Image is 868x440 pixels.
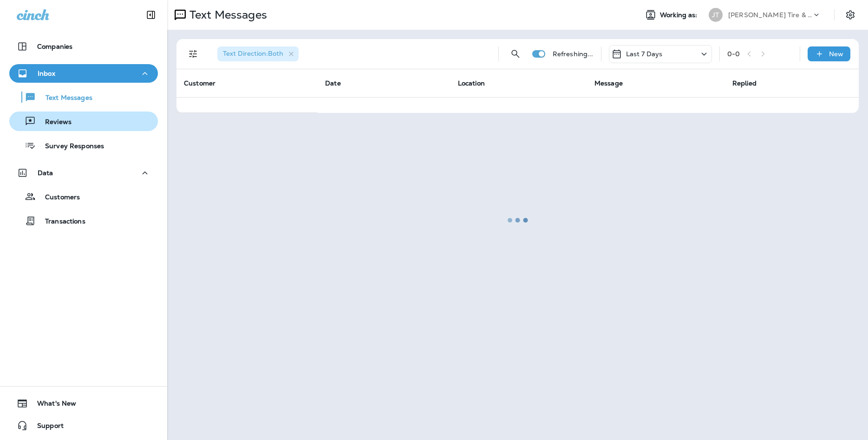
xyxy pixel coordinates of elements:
[28,422,64,433] span: Support
[9,87,158,107] button: Text Messages
[38,169,53,177] p: Data
[9,394,158,413] button: What's New
[28,400,76,411] span: What's New
[9,112,158,131] button: Reviews
[9,164,158,182] button: Data
[37,43,72,50] p: Companies
[9,416,158,435] button: Support
[9,136,158,155] button: Survey Responses
[36,94,92,103] p: Text Messages
[9,187,158,206] button: Customers
[9,37,158,56] button: Companies
[36,118,72,127] p: Reviews
[36,142,104,151] p: Survey Responses
[38,70,55,77] p: Inbox
[36,193,80,202] p: Customers
[9,211,158,230] button: Transactions
[9,64,158,83] button: Inbox
[36,217,85,226] p: Transactions
[138,6,164,24] button: Collapse Sidebar
[829,50,843,58] p: New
